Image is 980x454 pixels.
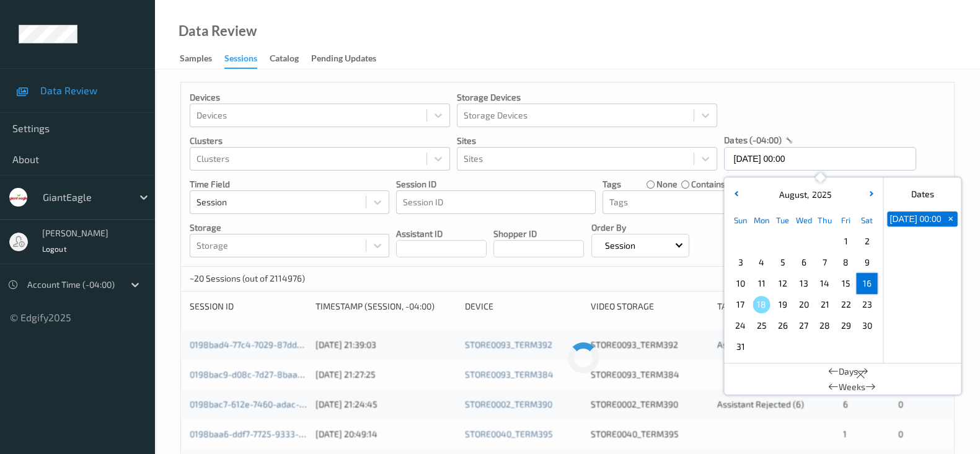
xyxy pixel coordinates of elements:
[591,368,708,381] div: STORE0093_TERM384
[795,275,812,292] span: 13
[730,336,751,357] div: Choose Sunday August 31 of 2025
[180,50,224,68] a: Samples
[795,296,812,313] span: 20
[856,294,877,315] div: Choose Saturday August 23 of 2025
[465,369,554,380] a: STORE0093_TERM384
[396,178,596,190] p: Session ID
[816,275,833,292] span: 14
[839,381,865,393] span: Weeks
[316,339,456,351] div: [DATE] 21:39:03
[943,211,957,226] button: +
[774,254,791,271] span: 5
[190,429,354,439] a: 0198baa6-ddf7-7725-9333-6f9f2622d753
[835,210,856,231] div: Fri
[856,231,877,252] div: Choose Saturday August 02 of 2025
[856,315,877,336] div: Choose Saturday August 30 of 2025
[316,368,456,381] div: [DATE] 21:27:25
[730,210,751,231] div: Sun
[751,336,772,357] div: Choose Monday September 01 of 2025
[316,300,456,313] div: Timestamp (Session, -04:00)
[751,252,772,273] div: Choose Monday August 04 of 2025
[774,275,791,292] span: 12
[465,300,582,313] div: Device
[858,317,875,334] span: 30
[751,210,772,231] div: Mon
[190,178,389,190] p: Time Field
[793,210,814,231] div: Wed
[835,252,856,273] div: Choose Friday August 08 of 2025
[772,231,793,252] div: Choose Tuesday July 29 of 2025
[772,273,793,294] div: Choose Tuesday August 12 of 2025
[814,294,835,315] div: Choose Thursday August 21 of 2025
[457,135,717,147] p: Sites
[730,231,751,252] div: Choose Sunday July 27 of 2025
[775,189,806,200] span: August
[724,134,781,146] p: dates (-04:00)
[591,428,708,440] div: STORE0040_TERM395
[179,25,257,37] div: Data Review
[717,339,791,350] span: Assistant Rejected
[837,233,854,250] span: 1
[591,300,708,313] div: Video Storage
[774,317,791,334] span: 26
[883,182,961,206] div: Dates
[753,254,770,271] span: 4
[774,296,791,313] span: 19
[856,210,877,231] div: Sat
[717,300,834,313] div: Tags
[793,231,814,252] div: Choose Wednesday July 30 of 2025
[772,336,793,357] div: Choose Tuesday September 02 of 2025
[887,211,943,226] button: [DATE] 00:00
[717,399,804,409] span: Assistant Rejected (6)
[190,300,307,313] div: Session ID
[190,369,360,380] a: 0198bac9-d08c-7d27-8baa-35caeb5054c5
[858,296,875,313] span: 23
[270,52,299,68] div: Catalog
[775,189,831,201] div: ,
[730,294,751,315] div: Choose Sunday August 17 of 2025
[731,254,749,271] span: 3
[731,275,749,292] span: 10
[856,336,877,357] div: Choose Saturday September 06 of 2025
[858,233,875,250] span: 2
[730,315,751,336] div: Choose Sunday August 24 of 2025
[816,296,833,313] span: 21
[856,252,877,273] div: Choose Saturday August 09 of 2025
[814,273,835,294] div: Choose Thursday August 14 of 2025
[753,296,770,313] span: 18
[224,50,270,69] a: Sessions
[814,336,835,357] div: Choose Thursday September 04 of 2025
[816,317,833,334] span: 28
[753,275,770,292] span: 11
[751,294,772,315] div: Choose Monday August 18 of 2025
[465,339,552,350] a: STORE0093_TERM392
[316,428,456,440] div: [DATE] 20:49:14
[465,429,553,439] a: STORE0040_TERM395
[835,336,856,357] div: Choose Friday September 05 of 2025
[270,50,311,68] a: Catalog
[751,315,772,336] div: Choose Monday August 25 of 2025
[816,254,833,271] span: 7
[190,91,450,104] p: Devices
[493,228,584,240] p: Shopper ID
[603,178,621,190] p: Tags
[772,252,793,273] div: Choose Tuesday August 05 of 2025
[814,210,835,231] div: Thu
[465,399,552,409] a: STORE0002_TERM390
[793,294,814,315] div: Choose Wednesday August 20 of 2025
[835,231,856,252] div: Choose Friday August 01 of 2025
[835,294,856,315] div: Choose Friday August 22 of 2025
[837,296,854,313] span: 22
[837,317,854,334] span: 29
[835,315,856,336] div: Choose Friday August 29 of 2025
[795,317,812,334] span: 27
[731,338,749,355] span: 31
[691,178,742,190] label: contains any
[793,252,814,273] div: Choose Wednesday August 06 of 2025
[944,213,957,226] span: +
[835,273,856,294] div: Choose Friday August 15 of 2025
[772,315,793,336] div: Choose Tuesday August 26 of 2025
[814,231,835,252] div: Choose Thursday July 31 of 2025
[793,336,814,357] div: Choose Wednesday September 03 of 2025
[190,221,389,234] p: Storage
